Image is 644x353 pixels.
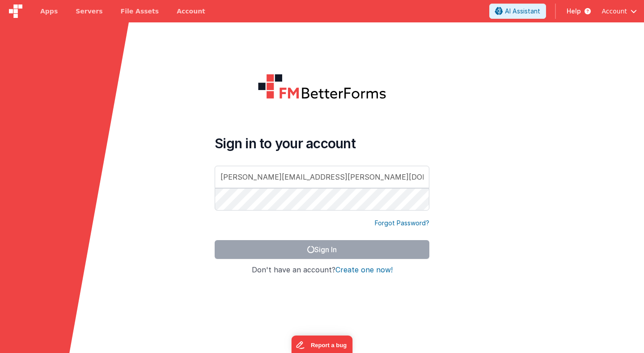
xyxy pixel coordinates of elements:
[215,135,429,151] h4: Sign in to your account
[602,7,627,16] span: Account
[215,266,429,274] h4: Don't have an account?
[76,7,102,16] span: Servers
[489,4,546,19] button: AI Assistant
[121,7,159,16] span: File Assets
[505,7,540,16] span: AI Assistant
[215,240,429,259] button: Sign In
[215,166,429,188] input: Email Address
[335,266,393,274] button: Create one now!
[40,7,58,16] span: Apps
[375,219,429,228] a: Forgot Password?
[567,7,581,16] span: Help
[602,7,637,16] button: Account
